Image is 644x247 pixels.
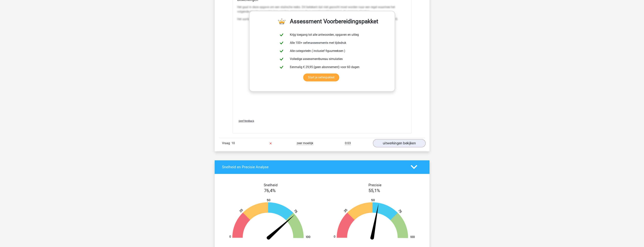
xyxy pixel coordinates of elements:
[237,5,407,14] p: Het gaat in deze opgave om een statische reeks. Dit betekent dat niet gezocht moet worden naar ee...
[345,141,351,145] span: 0:03
[297,141,313,145] span: zeer moeilijk
[373,139,425,147] a: uitwerkingen bekijken
[328,199,421,242] img: 55.29014c7fce35.png
[237,17,407,21] p: Het aantal pijlen omhoog is in elk plaatje gelijk aan het aantal rode stippen en het totaal aanta...
[231,141,235,145] span: 10
[368,188,380,193] span: 55,1%
[223,199,316,242] img: 76.d058a8cee12a.png
[264,188,276,193] span: 76,4%
[326,183,424,187] h4: Precisie
[222,141,231,145] span: Vraag
[222,165,405,169] h4: Snelheid en Precisie Analyse
[303,73,339,81] a: Start je oefenpakket
[239,120,254,122] span: Geef feedback
[222,183,319,187] h4: Snelheid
